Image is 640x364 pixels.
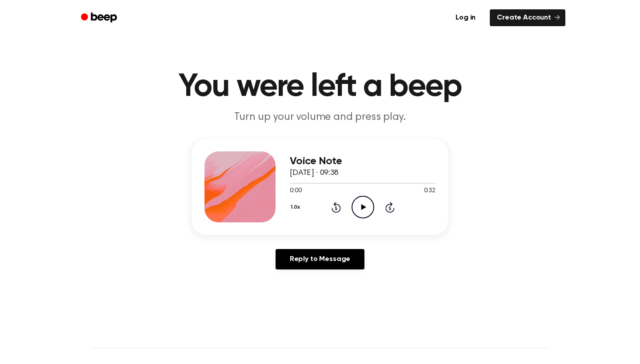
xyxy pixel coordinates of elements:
a: Beep [75,9,125,27]
span: 0:32 [424,186,436,196]
a: Log in [447,8,484,28]
a: Create Account [490,9,565,26]
span: 0:00 [290,186,301,196]
span: [DATE] · 09:38 [290,169,339,177]
a: Reply to Message [276,249,364,269]
h3: Voice Note [290,155,436,167]
h1: You were left a beep [92,71,548,103]
button: 1.0x [290,200,303,215]
p: Turn up your volume and press play. [149,110,491,125]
